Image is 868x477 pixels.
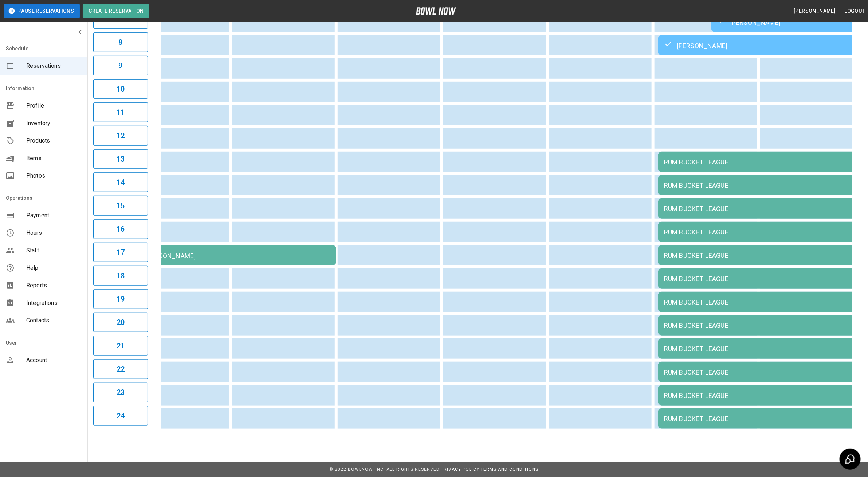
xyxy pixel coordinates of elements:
button: 11 [93,102,148,122]
span: Reports [26,281,82,290]
span: Products [26,136,82,145]
span: Integrations [26,299,82,307]
button: Create Reservation [83,4,149,18]
h6: 13 [117,153,125,165]
span: Profile [26,101,82,110]
button: 13 [93,149,148,169]
h6: 20 [117,317,125,328]
button: 21 [93,336,148,356]
img: logo [416,7,456,15]
h6: 21 [117,340,125,352]
a: Terms and Conditions [481,467,539,472]
h6: 17 [117,247,125,258]
h6: 10 [117,83,125,95]
button: 20 [93,313,148,332]
button: 10 [93,79,148,99]
span: Inventory [26,119,82,128]
span: Hours [26,229,82,237]
span: Account [26,356,82,365]
button: 8 [93,32,148,52]
button: 9 [93,56,148,75]
h6: 18 [117,270,125,282]
button: [PERSON_NAME] [791,4,838,18]
h6: 11 [117,106,125,118]
h6: 9 [118,60,122,71]
span: Items [26,154,82,163]
h6: 23 [117,387,125,398]
h6: 19 [117,293,125,305]
span: Staff [26,246,82,255]
span: Reservations [26,62,82,70]
div: [PERSON_NAME] [132,251,330,260]
button: 24 [93,406,148,426]
h6: 14 [117,177,125,188]
h6: 12 [117,130,125,141]
span: Contacts [26,316,82,325]
span: Photos [26,171,82,180]
button: 12 [93,126,148,146]
div: [PERSON_NAME] [664,41,862,50]
h6: 15 [117,200,125,212]
h6: 8 [118,36,122,48]
button: Pause Reservations [4,4,80,18]
h6: 24 [117,410,125,422]
button: 15 [93,196,148,216]
button: 14 [93,172,148,192]
a: Privacy Policy [441,467,479,472]
span: Help [26,264,82,272]
h6: 22 [117,363,125,375]
span: Payment [26,211,82,220]
button: 19 [93,289,148,309]
span: © 2022 BowlNow, Inc. All Rights Reserved. [329,467,441,472]
button: Logout [842,4,868,18]
button: 18 [93,266,148,286]
h6: 16 [117,223,125,235]
button: 22 [93,359,148,379]
button: 17 [93,243,148,262]
button: 16 [93,219,148,239]
button: 23 [93,383,148,402]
